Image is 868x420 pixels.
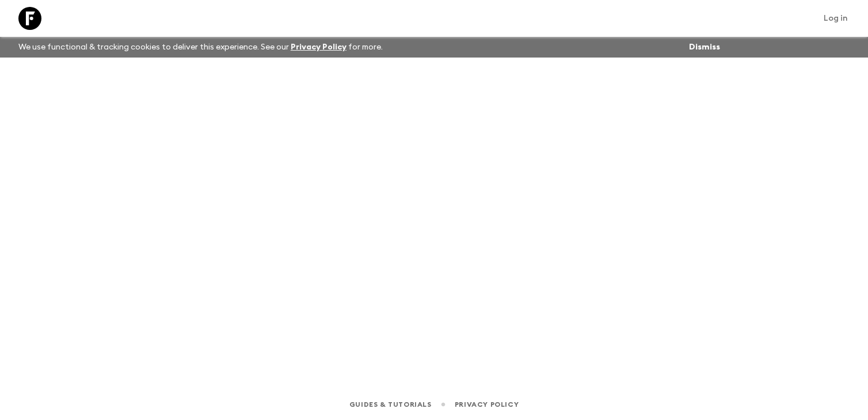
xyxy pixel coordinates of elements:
a: Guides & Tutorials [349,398,432,411]
button: Dismiss [686,39,723,55]
p: We use functional & tracking cookies to deliver this experience. See our for more. [14,37,387,58]
a: Log in [817,10,854,26]
a: Privacy Policy [455,398,519,411]
a: Privacy Policy [291,43,347,51]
